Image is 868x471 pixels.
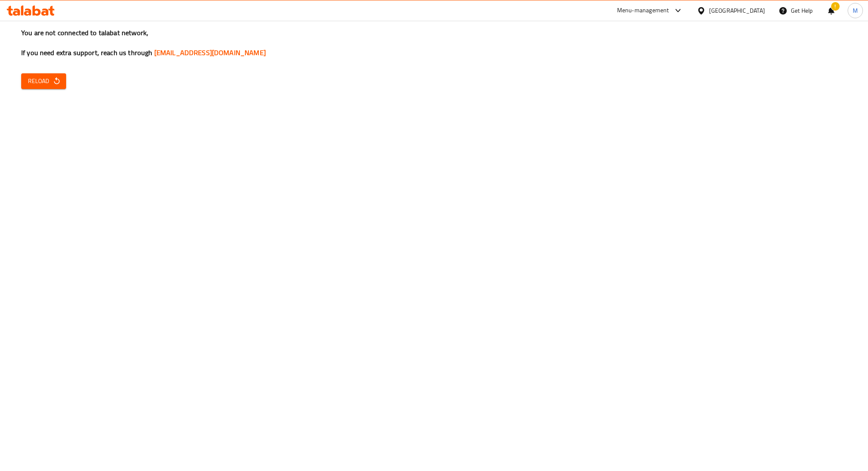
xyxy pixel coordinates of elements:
[154,46,266,59] a: [EMAIL_ADDRESS][DOMAIN_NAME]
[709,6,765,15] div: [GEOGRAPHIC_DATA]
[853,6,858,15] span: M
[21,28,847,58] h3: You are not connected to talabat network, If you need extra support, reach us through
[28,76,59,86] span: Reload
[21,73,66,89] button: Reload
[617,6,669,16] div: Menu-management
